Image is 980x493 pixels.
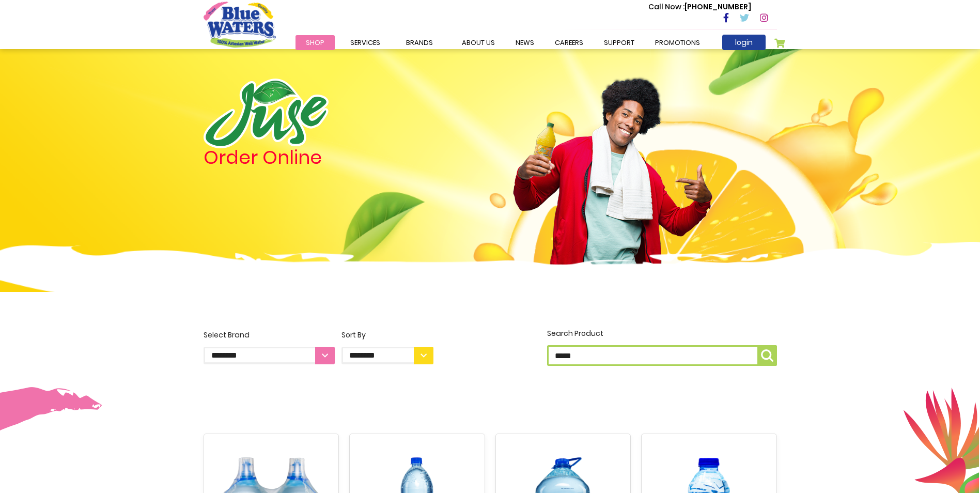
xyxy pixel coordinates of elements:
[648,2,751,12] p: [PHONE_NUMBER]
[761,349,773,362] img: search-icon.png
[648,2,685,12] span: Call Now :
[547,345,777,366] input: Search Product
[547,328,777,366] label: Search Product
[757,345,777,366] button: Search Product
[204,148,433,167] h4: Order Online
[350,38,380,48] span: Services
[452,35,505,50] a: about us
[204,2,276,47] a: store logo
[306,38,324,48] span: Shop
[204,330,335,364] label: Select Brand
[512,59,713,281] img: man.png
[204,79,329,148] img: logo
[341,347,433,364] select: Sort By
[722,35,766,50] a: login
[545,35,594,50] a: careers
[204,347,335,364] select: Select Brand
[645,35,710,50] a: Promotions
[505,35,545,50] a: News
[406,38,433,48] span: Brands
[594,35,645,50] a: support
[341,330,433,341] div: Sort By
